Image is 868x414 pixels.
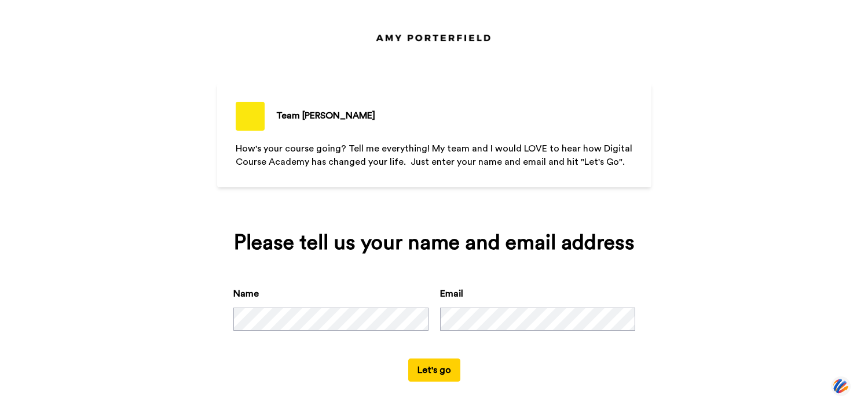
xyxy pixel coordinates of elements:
label: Email [440,287,463,301]
div: Please tell us your name and email address [233,231,635,254]
button: Let's go [408,358,460,382]
label: Name [233,287,259,301]
span: How's your course going? Tell me everything! My team and I would LOVE to hear how Digital Course ... [236,144,635,167]
img: svg+xml;base64,PHN2ZyB3aWR0aD0iNDQiIGhlaWdodD0iNDQiIHZpZXdCb3g9IjAgMCA0NCA0NCIgZmlsbD0ibm9uZSIgeG... [831,375,851,397]
div: Team [PERSON_NAME] [276,109,375,123]
img: https://cdn.bonjoro.com/media/af3a5e9d-e7f1-47a0-8716-9577ec69f443/1ed620ec-a9c0-4d0a-88fd-19bc40... [371,29,498,46]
